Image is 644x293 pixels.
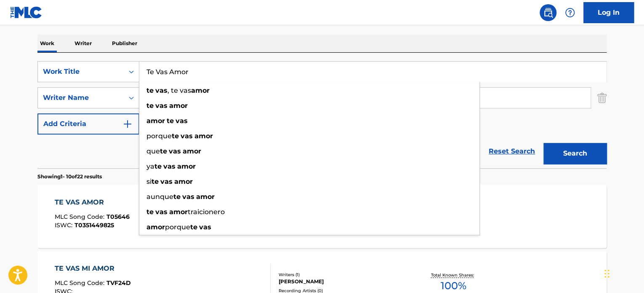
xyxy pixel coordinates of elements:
[146,147,160,155] span: que
[160,177,173,185] strong: vas
[55,197,130,207] div: TE VAS AMOR
[597,87,607,108] img: Delete Criterion
[562,4,578,21] div: Help
[169,147,181,155] strong: vas
[431,272,476,278] p: Total Known Shares:
[106,213,130,220] span: T05646
[72,35,94,52] p: Writer
[177,162,196,170] strong: amor
[55,263,131,274] div: TE VAS MI AMOR
[146,102,154,110] strong: te
[146,177,152,185] span: si
[196,193,215,201] strong: amor
[146,132,172,140] span: porque
[174,177,193,185] strong: amor
[181,132,193,140] strong: vas
[183,147,201,155] strong: amor
[543,8,553,18] img: search
[169,208,188,216] strong: amor
[122,119,133,129] img: 9d2ae6d4665cec9f34b9.svg
[604,261,609,286] div: Drag
[154,162,162,170] strong: te
[55,213,106,220] span: MLC Song Code :
[43,67,119,77] div: Work Title
[155,86,168,94] strong: vas
[182,193,194,201] strong: vas
[106,279,131,287] span: TVF24D
[37,113,139,134] button: Add Criteria
[55,279,106,287] span: MLC Song Code :
[160,147,167,155] strong: te
[75,221,114,229] span: T0351449825
[167,117,174,125] strong: te
[199,223,211,231] strong: vas
[146,117,165,125] strong: amor
[155,208,168,216] strong: vas
[37,173,102,180] p: Showing 1 - 10 of 22 results
[163,162,176,170] strong: vas
[176,117,188,125] strong: vas
[109,35,140,52] p: Publisher
[194,132,213,140] strong: amor
[55,221,75,229] span: ISWC :
[37,61,607,168] form: Search Form
[169,102,188,110] strong: amor
[146,162,154,170] span: ya
[484,142,539,161] a: Reset Search
[43,93,119,103] div: Writer Name
[540,4,556,21] a: Public Search
[583,2,634,23] a: Log In
[10,6,43,19] img: MLC Logo
[146,223,165,231] strong: amor
[168,86,191,94] span: , te vas
[146,193,173,201] span: aunque
[152,177,159,185] strong: te
[172,132,179,140] strong: te
[565,8,575,18] img: help
[191,86,210,94] strong: amor
[173,193,181,201] strong: te
[279,271,406,278] div: Writers ( 1 )
[155,102,168,110] strong: vas
[37,35,57,52] p: Work
[543,143,607,164] button: Search
[146,86,154,94] strong: te
[602,253,644,293] iframe: Chat Widget
[165,223,190,231] span: porque
[37,185,607,248] a: TE VAS AMORMLC Song Code:T05646ISWC:T0351449825Writers (1)[PERSON_NAME]Recording Artists (376)EL ...
[146,208,154,216] strong: te
[279,278,406,285] div: [PERSON_NAME]
[190,223,197,231] strong: te
[188,208,225,216] span: traicionero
